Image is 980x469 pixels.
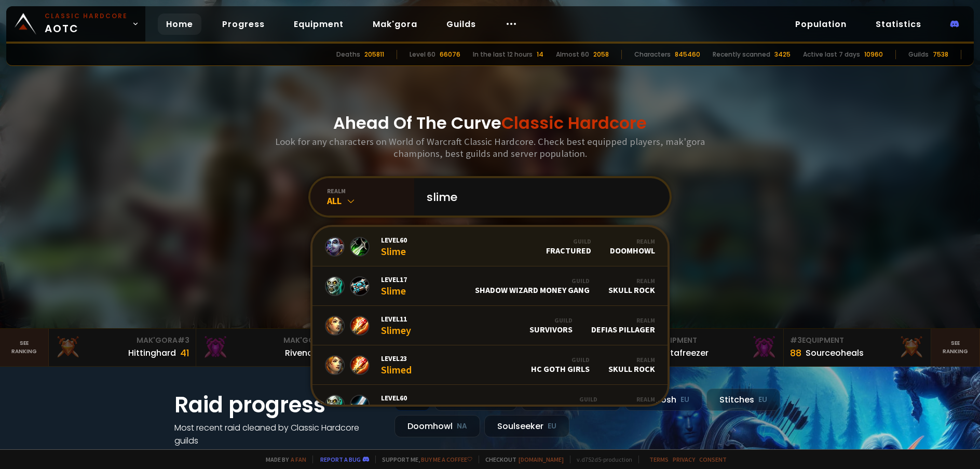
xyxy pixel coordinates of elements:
a: Privacy [673,455,695,463]
div: Mak'Gora [55,335,189,346]
div: 2058 [593,50,609,59]
div: Guild [531,356,590,364]
span: v. d752d5 - production [570,455,632,463]
div: Sourceoheals [806,346,864,359]
div: Realm [608,277,655,285]
div: 88 [790,346,801,360]
div: Stitches [706,388,780,411]
div: Mak'Gora [202,335,336,346]
a: Level11SlimeyGuildSurvivorsRealmDefias Pillager [312,306,668,345]
div: Guild [529,316,573,324]
a: Report a bug [320,455,361,463]
a: Level23SlimedGuildHC GOTH GIRLSRealmSkull Rock [312,345,668,385]
small: Classic Hardcore [45,11,128,21]
small: NA [457,421,467,432]
div: Guilds [908,50,929,59]
div: Equipment [790,335,924,346]
div: 845460 [675,50,700,59]
h1: Ahead Of The Curve [333,111,647,136]
div: 10960 [864,50,883,59]
div: Rivench [285,346,318,359]
div: Hittinghard [128,346,176,359]
a: Progress [214,14,273,35]
div: Notafreezer [659,346,709,359]
div: Skull Rock [608,356,655,374]
div: Nek'Rosh [616,395,655,413]
span: Checkout [479,455,564,463]
a: Mak'Gora#2Rivench100 [196,329,343,366]
a: Seeranking [931,329,980,366]
span: AOTC [45,11,128,36]
div: HC GOTH GIRLS [531,356,590,374]
a: Population [787,14,855,35]
div: Slimed [381,354,412,376]
span: Level 11 [381,314,411,324]
small: EU [548,421,556,432]
div: 3425 [774,50,791,59]
div: Shadow Wizard Money Gang [475,277,590,295]
a: Consent [699,455,727,463]
a: Classic HardcoreAOTC [6,6,145,42]
a: Equipment [285,14,352,35]
a: Level60SlimerGuildIf You Die You DeadRealmNek'Rosh [312,385,668,424]
span: Level 60 [381,235,407,245]
div: Realm [591,316,655,324]
div: 41 [180,346,189,360]
div: Soulseeker [484,415,569,437]
div: Guild [521,395,597,403]
div: 205811 [364,50,384,59]
span: # 3 [178,335,189,345]
a: Terms [649,455,669,463]
a: #2Equipment88Notafreezer [637,329,784,366]
div: Characters [634,50,671,59]
span: Made by [260,455,306,463]
div: Almost 60 [556,50,589,59]
a: Mak'gora [364,14,426,35]
div: Equipment [643,335,777,346]
div: Realm [608,356,655,364]
div: Level 60 [410,50,435,59]
small: EU [758,395,767,405]
div: Defias Pillager [591,316,655,334]
div: 7538 [933,50,948,59]
div: All [327,195,414,207]
small: EU [680,395,689,405]
div: Realm [610,237,655,245]
div: 14 [537,50,543,59]
a: Guilds [438,14,484,35]
div: Doomhowl [610,237,655,256]
h4: Most recent raid cleaned by Classic Hardcore guilds [174,421,382,447]
a: [DOMAIN_NAME] [519,455,564,463]
div: Guild [475,277,590,285]
a: Mak'Gora#3Hittinghard41 [49,329,196,366]
span: Classic Hardcore [501,111,647,135]
h1: Raid progress [174,388,382,421]
div: Doomhowl [394,415,480,437]
span: Level 60 [381,393,410,403]
span: Level 17 [381,275,407,284]
a: Statistics [867,14,930,35]
span: Support me, [375,455,472,463]
div: 66076 [440,50,460,59]
div: Guild [546,237,591,245]
span: Level 23 [381,354,412,363]
div: realm [327,187,414,195]
span: # 3 [790,335,802,345]
a: Buy me a coffee [421,455,472,463]
div: Survivors [529,316,573,334]
div: If You Die You Dead [521,395,597,413]
div: Deaths [336,50,360,59]
h3: Look for any characters on World of Warcraft Classic Hardcore. Check best equipped players, mak'g... [271,136,709,159]
a: See all progress [174,448,242,460]
a: a fan [291,455,306,463]
div: Fractured [546,237,591,256]
a: Level60SlimeGuildFracturedRealmDoomhowl [312,227,668,266]
input: Search a character... [420,178,657,216]
div: Active last 7 days [803,50,860,59]
a: #3Equipment88Sourceoheals [784,329,931,366]
div: In the last 12 hours [473,50,533,59]
a: Home [158,14,201,35]
div: Slime [381,235,407,258]
div: Slimer [381,393,410,416]
div: Recently scanned [713,50,770,59]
